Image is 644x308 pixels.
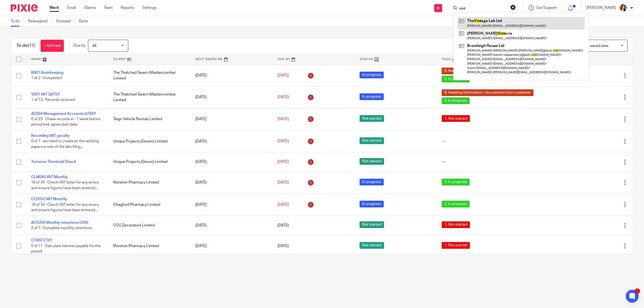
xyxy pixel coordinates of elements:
span: 18 of 34 · Check VAT letter for any errors and ensure figures have been entered... [31,203,99,212]
a: Reassigned [28,16,52,27]
span: 0 of 11 · Calculate interest payable for the period [31,244,101,254]
td: The Thatched Tavern (Maidencombe) Limited [108,65,190,86]
span: [DATE] [277,244,289,248]
span: 0 of 1 · Complete monthly retentions [31,226,92,230]
span: 0 of 23 · Chase records in - 1 week before period end, agree start date [31,117,100,127]
a: Email [67,5,76,10]
a: Recording VAT penalty [31,134,70,138]
td: [DATE] [190,171,272,193]
td: [DATE] [190,152,272,171]
td: Unique Projects (Devon) Limited [108,130,190,152]
span: 1. Not started [442,221,470,228]
span: Select saved view [578,44,608,48]
span: 18 of 34 · Check VAT letter for any errors and ensure figures have been entered... [31,181,99,190]
span: 1. Not started [442,115,470,122]
span: 1. Not started [442,242,470,249]
span: Not started [360,242,384,249]
span: In progress [360,93,384,100]
a: Team [104,5,113,10]
td: Unique Projects (Devon) Limited [108,152,190,171]
a: CT002 CT61 [31,239,52,242]
button: Clear [510,5,516,10]
div: --- [442,139,546,144]
span: 1 of 13 · Records received [31,98,75,102]
span: [DATE] [277,160,289,164]
td: [DATE] [190,216,272,235]
a: B001 Bookkeeping [31,71,63,75]
span: 1 of 2 · Completed [31,76,62,80]
span: 9. Awaiting information / documents from customer [442,68,533,74]
td: [DATE] [190,235,272,257]
p: [PERSON_NAME] [587,5,616,10]
a: Clients [84,5,96,10]
div: 1 [635,288,640,294]
a: Settings [142,5,156,10]
span: Not started [360,221,384,228]
span: Get Support [536,6,557,10]
span: 2. In progress [442,76,470,82]
span: 2. In progress [442,201,470,207]
img: Pixie [11,4,38,12]
td: Moreton Pharmacy Limited [108,171,190,193]
a: AC004 Management Accounts QTRLY [31,112,96,116]
span: 2. In progress [442,179,470,185]
span: [DATE] [277,140,289,143]
td: [DATE] [190,108,272,130]
a: CLC052 VAT Monthly [31,197,67,201]
td: [DATE] [190,194,272,216]
td: [DATE] [190,130,272,152]
img: High%20Res%20Andrew%20Price%20Accountants_Poppy%20Jakes%20photography-1153.jpg [619,4,627,12]
a: + Add task [41,40,64,52]
td: CCG Decorators Limited [108,216,190,235]
a: CLM040 VAT Monthly [31,175,68,179]
div: --- [442,159,546,164]
a: To do [11,16,24,27]
span: 0 of 1 · we need to create on the working papers a note of the late filing... [31,140,99,149]
span: [DATE] [277,181,289,184]
input: Search [459,6,507,11]
span: 9. Awaiting information / documents from customer [442,89,533,96]
span: [DATE] [277,95,289,99]
span: In progress [360,179,384,185]
a: V001 VAT QRTLY [31,93,60,96]
span: Not started [360,158,384,165]
span: [DATE] [277,74,289,77]
span: [DATE] [277,117,289,121]
span: [DATE] [277,203,289,207]
span: (17) [28,43,35,48]
span: Not started [360,115,384,122]
a: Reports [121,5,134,10]
td: Moreton Pharmacy Limited [108,235,190,257]
h1: To do [16,43,35,49]
span: Not started [360,137,384,144]
td: Teign Vehicle Rentals Limited [108,108,190,130]
td: [DATE] [190,86,272,108]
p: Due by [74,43,85,48]
span: In progress [360,72,384,78]
span: Tags [442,58,451,61]
a: ACC056 Monthly retentions C056 [31,221,88,225]
a: Done [79,16,92,27]
span: In progress [360,201,384,207]
a: Work [50,5,59,10]
span: 2. In progress [442,97,470,104]
td: [DATE] [190,65,272,86]
td: Chagford Pharmacy Limited [108,194,190,216]
td: The Thatched Tavern (Maidencombe) Limited [108,86,190,108]
span: All [92,44,96,48]
span: [DATE] [277,223,289,227]
a: Snoozed [56,16,75,27]
a: Turnover Threshold Check [31,160,76,164]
